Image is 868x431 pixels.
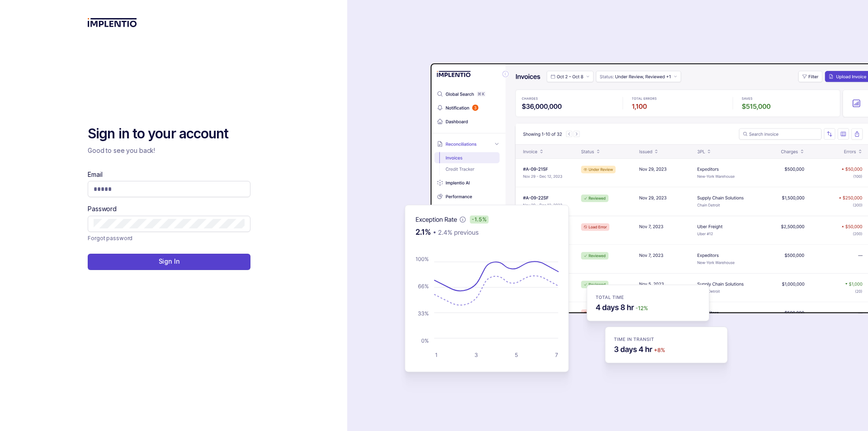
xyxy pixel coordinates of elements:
[88,234,132,243] p: Forgot password
[88,18,137,27] img: logo
[88,170,102,179] label: Email
[88,146,250,155] p: Good to see you back!
[159,257,180,266] p: Sign In
[88,204,117,213] label: Password
[88,234,132,243] a: Link Forgot password
[88,125,250,143] h2: Sign in to your account
[88,254,250,270] button: Sign In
